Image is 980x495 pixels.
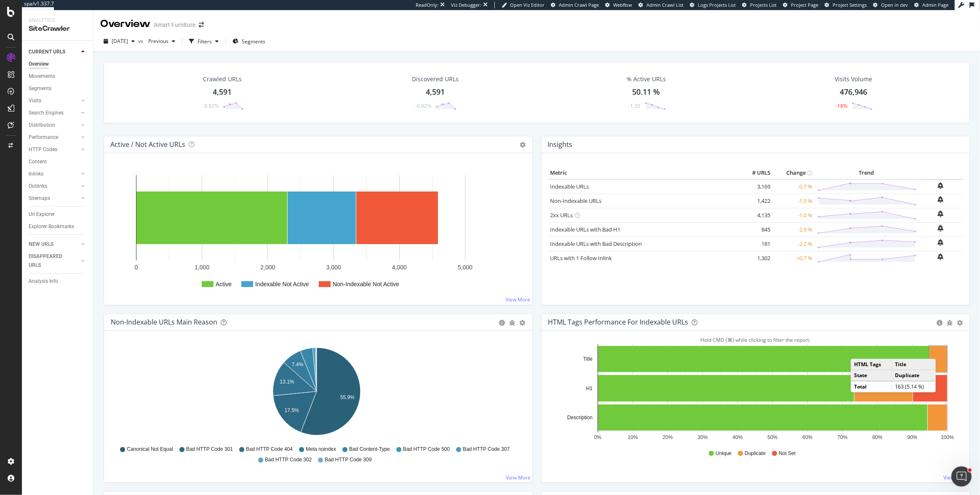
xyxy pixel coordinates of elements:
[873,2,908,8] a: Open in dev
[203,75,242,83] div: Crawled URLs
[265,456,312,463] span: Bad HTTP Code 302
[767,434,777,440] text: 50%
[851,359,892,370] td: HTML Tags
[814,167,919,179] th: Trend
[29,157,87,166] a: Content
[203,102,219,109] div: -0.92%
[520,320,526,326] div: gear
[506,296,531,303] a: View More
[112,37,128,45] span: 2025 Aug. 27th
[742,2,777,8] a: Projects List
[186,35,222,48] button: Filters
[29,252,79,270] a: DISAPPEARED URLS
[111,344,523,442] div: A chart.
[199,22,204,28] div: arrow-right-arrow-left
[510,2,545,8] span: Open Viz Editor
[840,87,867,98] div: 476,946
[29,133,58,142] div: Performance
[550,183,589,190] a: Indexable URLs
[403,446,450,453] span: Bad HTTP Code 500
[938,225,944,232] div: bell-plus
[914,2,948,8] a: Admin Page
[506,474,531,481] a: View More
[280,379,294,385] text: 13.1%
[739,194,772,208] td: 1,422
[100,35,138,48] button: [DATE]
[646,2,684,8] span: Admin Crawl List
[306,446,336,453] span: Meta noindex
[260,264,275,271] text: 2,000
[127,446,173,453] span: Canonical Not Equal
[340,394,355,400] text: 55.9%
[833,2,867,8] span: Project Settings
[957,320,963,326] div: gear
[938,210,944,217] div: bell-plus
[548,167,739,179] th: Metric
[29,60,87,69] a: Overview
[791,2,818,8] span: Project Page
[783,2,818,8] a: Project Page
[772,208,814,222] td: -1.0 %
[333,281,399,287] text: Non-Indexable Not Active
[739,208,772,222] td: 4,135
[195,264,209,271] text: 1,000
[551,2,599,8] a: Admin Crawl Page
[29,72,87,81] a: Movements
[633,87,660,98] div: 50.11 %
[29,96,79,105] a: Visits
[29,194,50,203] div: Sitemaps
[29,145,79,154] a: HTTP Codes
[594,434,601,440] text: 0%
[29,121,79,130] a: Distribution
[947,320,953,326] div: bug
[628,434,638,440] text: 10%
[739,237,772,251] td: 181
[613,2,632,8] span: Webflow
[938,239,944,246] div: bell-plus
[29,121,55,130] div: Distribution
[567,415,592,420] text: Description
[662,434,673,440] text: 20%
[697,434,708,440] text: 30%
[502,2,545,8] a: Open Viz Editor
[213,87,232,98] div: 4,591
[745,450,766,457] span: Duplicate
[716,450,732,457] span: Unique
[29,182,47,191] div: Outlinks
[29,84,51,93] div: Segments
[605,2,632,8] a: Webflow
[548,318,689,326] div: HTML Tags Performance for Indexable URLs
[29,277,58,286] div: Analysis Info
[463,446,510,453] span: Bad HTTP Code 307
[772,237,814,251] td: -2.2 %
[872,434,882,440] text: 80%
[825,2,867,8] a: Project Settings
[326,264,341,271] text: 3,000
[29,277,87,286] a: Analysis Info
[349,446,390,453] span: Bad Content-Type
[772,179,814,194] td: -0.7 %
[29,170,79,178] a: Inlinks
[951,466,972,487] iframe: Intercom live chat
[29,84,87,93] a: Segments
[772,222,814,237] td: -2.9 %
[110,139,185,150] h4: Active / Not Active URLs
[29,17,86,24] div: Analytics
[229,35,269,48] button: Segments
[550,211,573,219] a: 2xx URLs
[216,281,232,287] text: Active
[750,2,777,8] span: Projects List
[851,370,892,381] td: State
[851,381,892,392] td: Total
[285,407,299,413] text: 17.5%
[550,226,621,233] a: Indexable URLs with Bad H1
[772,194,814,208] td: -1.5 %
[292,362,304,367] text: 7.4%
[29,240,53,249] div: NEW URLS
[198,38,212,45] div: Filters
[559,2,599,8] span: Admin Crawl Page
[943,474,968,481] a: View More
[186,446,233,453] span: Bad HTTP Code 301
[29,133,79,142] a: Performance
[145,35,179,48] button: Previous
